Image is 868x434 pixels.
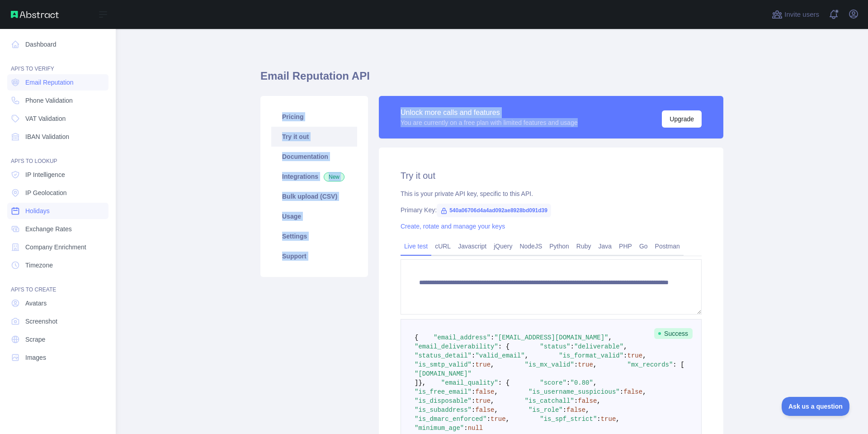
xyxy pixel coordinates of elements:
span: "is_smtp_valid" [415,361,472,368]
span: "is_disposable" [415,397,472,405]
span: , [491,397,494,405]
img: Abstract API [11,11,59,18]
span: Avatars [25,299,47,308]
span: VAT Validation [25,114,66,123]
a: Usage [271,206,357,226]
a: Screenshot [7,313,108,329]
a: Try it out [271,127,357,147]
a: Pricing [271,107,357,127]
span: , [494,406,498,414]
a: Settings [271,226,357,246]
span: Scrape [25,335,45,344]
span: "email_address" [434,334,491,341]
span: { [415,334,418,341]
span: Company Enrichment [25,243,86,252]
a: Phone Validation [7,92,108,109]
span: true [475,397,491,405]
span: false [578,397,597,405]
span: , [593,361,597,368]
span: "is_username_suspicious" [528,388,620,396]
a: Documentation [271,147,357,167]
span: true [491,415,506,423]
span: IBAN Validation [25,132,69,141]
span: : [472,397,475,405]
span: : [623,352,627,359]
span: "is_free_email" [415,388,472,396]
span: false [623,388,642,396]
span: : [563,406,566,414]
span: , [642,352,646,359]
span: true [601,415,616,423]
span: : [574,397,578,405]
span: "is_role" [528,406,563,414]
span: Holidays [25,206,50,215]
a: cURL [431,239,454,253]
span: Invite users [784,10,819,20]
span: Images [25,353,46,362]
div: This is your private API key, specific to this API. [401,189,702,198]
span: , [642,388,646,396]
a: Live test [401,239,431,253]
span: : [574,361,578,368]
span: "deliverable" [574,343,623,350]
span: : [487,415,491,423]
iframe: Toggle Customer Support [782,397,850,416]
a: Support [271,246,357,266]
a: jQuery [490,239,516,253]
div: API'S TO CREATE [7,275,108,293]
div: Unlock more calls and features [401,107,578,118]
a: Company Enrichment [7,239,108,255]
h2: Try it out [401,169,702,182]
span: "status_detail" [415,352,472,359]
a: Scrape [7,331,108,348]
span: "is_subaddress" [415,406,472,414]
span: , [616,415,619,423]
span: "[EMAIL_ADDRESS][DOMAIN_NAME]" [494,334,608,341]
h1: Email Reputation API [260,69,723,91]
span: : [571,343,574,350]
span: "status" [540,343,570,350]
span: Phone Validation [25,96,73,105]
span: "is_mx_valid" [525,361,574,368]
a: PHP [615,239,636,253]
span: Timezone [25,261,53,270]
span: , [585,406,589,414]
span: "is_dmarc_enforced" [415,415,487,423]
span: "email_deliverability" [415,343,498,350]
button: Invite users [770,7,821,22]
span: : [472,406,475,414]
span: ] [415,379,418,386]
span: "0.80" [571,379,593,386]
div: API'S TO VERIFY [7,54,108,72]
span: : [620,388,623,396]
a: Postman [651,239,684,253]
span: , [609,334,612,341]
span: "email_quality" [441,379,498,386]
span: : [472,352,475,359]
span: Exchange Rates [25,224,72,234]
span: : { [498,379,509,386]
a: Java [595,239,616,253]
span: , [593,379,597,386]
span: : [464,424,467,432]
a: IBAN Validation [7,129,108,145]
a: VAT Validation [7,110,108,127]
span: , [506,415,509,423]
a: Dashboard [7,36,108,52]
a: Ruby [573,239,595,253]
span: false [475,388,494,396]
a: Python [546,239,573,253]
span: : [ [673,361,684,368]
span: }, [418,379,426,386]
span: IP Intelligence [25,170,65,179]
span: , [623,343,627,350]
span: true [627,352,643,359]
button: Upgrade [662,110,702,128]
a: Images [7,349,108,366]
div: Primary Key: [401,205,702,215]
span: "[DOMAIN_NAME]" [415,370,472,377]
span: , [597,397,600,405]
span: IP Geolocation [25,188,67,197]
a: Integrations New [271,167,357,186]
span: , [491,361,494,368]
